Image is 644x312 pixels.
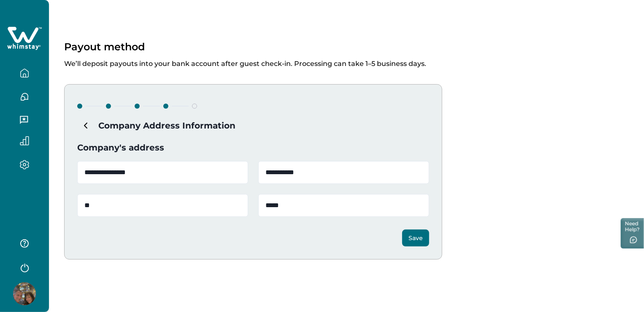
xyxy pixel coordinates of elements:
p: Payout method [64,41,145,53]
button: Save [402,230,429,246]
p: We’ll deposit payouts into your bank account after guest check-in. Processing can take 1–5 busine... [64,53,629,68]
button: Subtract [77,117,94,134]
h4: Company Address Information [77,117,429,134]
img: Whimstay Host [13,282,36,305]
h4: Company's address [77,142,429,153]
